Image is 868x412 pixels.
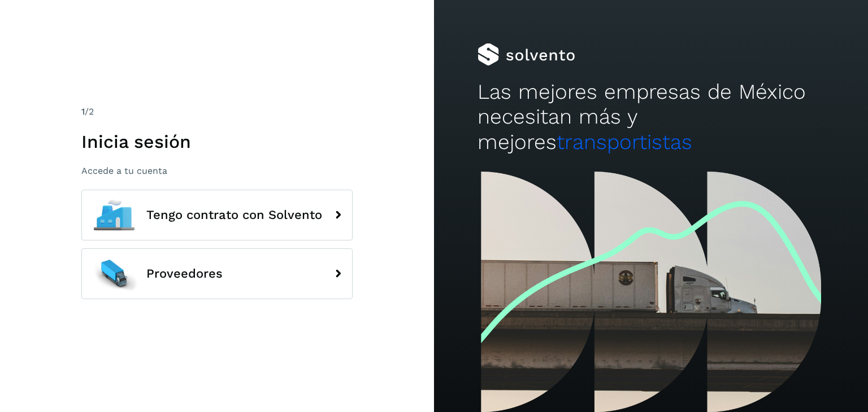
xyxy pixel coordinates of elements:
button: Proveedores [81,248,353,299]
span: Proveedores [146,267,223,280]
span: 1 [81,106,85,117]
span: transportistas [557,130,692,154]
button: Tengo contrato con Solvento [81,190,353,240]
span: Tengo contrato con Solvento [146,208,322,222]
div: /2 [81,105,353,119]
p: Accede a tu cuenta [81,165,353,176]
h2: Las mejores empresas de México necesitan más y mejores [478,80,824,155]
h1: Inicia sesión [81,131,353,152]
